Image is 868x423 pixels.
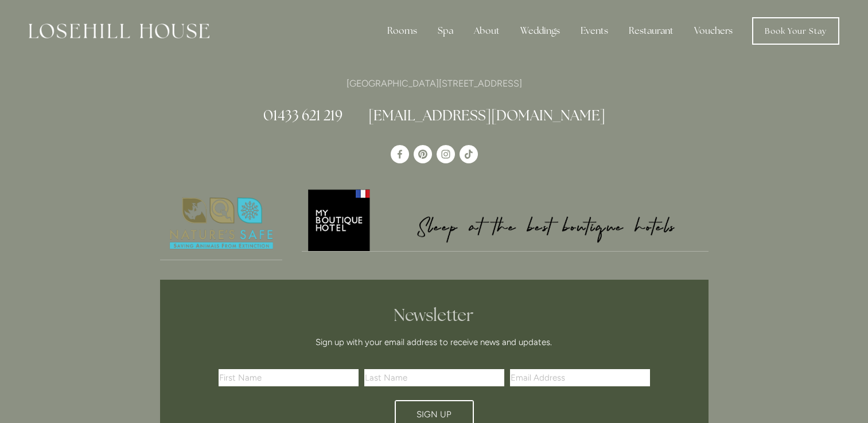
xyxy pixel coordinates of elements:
[465,19,509,42] div: About
[364,369,504,386] input: Last Name
[219,369,359,386] input: First Name
[620,19,683,42] div: Restaurant
[685,19,742,42] a: Vouchers
[223,335,646,349] p: Sign up with your email address to receive news and updates.
[460,145,478,163] a: TikTok
[391,145,409,163] a: Losehill House Hotel & Spa
[302,187,709,252] a: My Boutique Hotel - Logo
[160,187,283,260] a: Nature's Safe - Logo
[368,106,605,124] a: [EMAIL_ADDRESS][DOMAIN_NAME]
[160,187,283,260] img: Nature's Safe - Logo
[417,409,451,420] span: Sign Up
[571,19,617,42] div: Events
[160,76,709,91] p: [GEOGRAPHIC_DATA][STREET_ADDRESS]
[378,19,426,42] div: Rooms
[511,19,569,42] div: Weddings
[752,17,839,45] a: Book Your Stay
[437,145,455,163] a: Instagram
[29,23,209,38] img: Losehill House
[263,106,342,124] a: 01433 621 219
[302,187,709,251] img: My Boutique Hotel - Logo
[429,19,462,42] div: Spa
[223,305,646,326] h2: Newsletter
[414,145,432,163] a: Pinterest
[510,369,650,386] input: Email Address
